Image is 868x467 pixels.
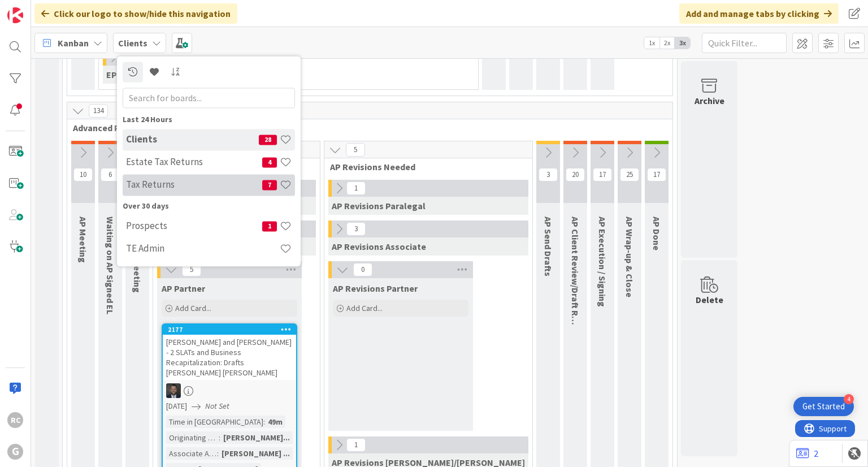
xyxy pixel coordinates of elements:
[123,88,295,108] input: Search for boards...
[89,104,108,118] span: 134
[624,217,635,297] span: AP Wrap-up & Close
[126,157,262,168] h4: Estate Tax Returns
[332,200,426,211] span: AP Revisions Paralegal
[346,143,365,157] span: 5
[262,221,277,231] span: 1
[259,135,277,145] span: 28
[126,220,262,232] h4: Prospects
[220,431,293,444] div: [PERSON_NAME]...
[101,168,120,181] span: 6
[73,168,93,181] span: 10
[333,283,418,294] span: AP Revisions Partner
[702,33,787,53] input: Quick Filter...
[34,3,237,24] div: Click our logo to show/hide this navigation
[166,447,217,460] div: Associate Assigned
[162,283,205,294] span: AP Partner
[182,263,201,276] span: 5
[346,303,383,313] span: Add Card...
[542,217,554,276] span: AP Send Drafts
[265,416,285,428] div: 49m
[163,335,296,380] div: [PERSON_NAME] and [PERSON_NAME] - 2 SLATs and Business Recapitalization: Drafts [PERSON_NAME] [PE...
[593,168,612,181] span: 17
[163,383,296,398] div: JW
[166,400,187,412] span: [DATE]
[597,217,608,307] span: AP Execution / Signing
[796,447,818,460] a: 2
[217,447,219,460] span: :
[644,37,659,49] span: 1x
[73,122,658,133] span: Advanced Planning
[330,161,518,172] span: AP Revisions Needed
[168,326,296,334] div: 2177
[219,447,293,460] div: [PERSON_NAME] ...
[219,431,220,444] span: :
[7,444,23,460] div: G
[262,180,277,190] span: 7
[205,401,229,411] i: Not Set
[166,383,181,398] img: JW
[346,222,366,236] span: 3
[679,3,839,24] div: Add and manage tabs by clicking
[675,37,690,49] span: 3x
[58,36,89,50] span: Kanban
[118,37,147,49] b: Clients
[539,168,558,181] span: 3
[570,217,581,375] span: AP Client Review/Draft Review Meeting
[695,94,724,107] div: Archive
[163,325,296,335] div: 2177
[7,7,23,23] img: Visit kanbanzone.com
[123,114,295,126] div: Last 24 Hours
[844,394,854,404] div: 4
[123,200,295,212] div: Over 30 days
[263,416,265,428] span: :
[175,303,211,313] span: Add Card...
[353,263,372,276] span: 0
[126,134,259,145] h4: Clients
[346,438,366,452] span: 1
[105,217,116,314] span: Waiting on AP Signed EL
[696,293,723,306] div: Delete
[332,241,426,252] span: AP Revisions Associate
[659,37,675,49] span: 2x
[793,397,854,416] div: Open Get Started checklist, remaining modules: 4
[166,416,263,428] div: Time in [GEOGRAPHIC_DATA]
[566,168,585,181] span: 20
[126,179,262,191] h4: Tax Returns
[166,431,219,444] div: Originating Attorney
[802,401,845,412] div: Get Started
[647,168,666,181] span: 17
[126,243,280,254] h4: TE Admin
[651,217,662,250] span: AP Done
[620,168,639,181] span: 25
[106,69,258,80] span: EP Brad/Jonas
[77,217,89,263] span: AP Meeting
[163,325,296,380] div: 2177[PERSON_NAME] and [PERSON_NAME] - 2 SLATs and Business Recapitalization: Drafts [PERSON_NAME]...
[24,2,51,15] span: Support
[262,157,277,167] span: 4
[7,412,23,428] div: RC
[346,181,366,195] span: 1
